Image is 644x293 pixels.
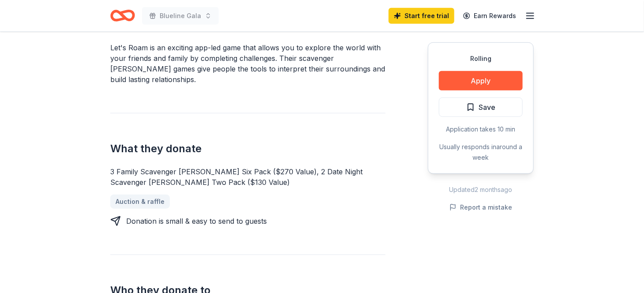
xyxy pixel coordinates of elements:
a: Start free trial [389,8,454,24]
div: Donation is small & easy to send to guests [126,216,267,226]
div: Application takes 10 min [439,124,523,135]
a: Earn Rewards [458,8,521,24]
button: Save [439,98,523,117]
div: Rolling [439,53,523,64]
button: Report a mistake [449,202,512,213]
div: Usually responds in around a week [439,142,523,163]
div: Updated 2 months ago [428,184,534,195]
span: Save [479,101,495,113]
a: Auction & raffle [110,195,170,209]
button: Apply [439,71,523,90]
span: Blueline Gala [160,11,201,21]
a: Home [110,5,135,26]
div: 3 Family Scavenger [PERSON_NAME] Six Pack ($270 Value), 2 Date Night Scavenger [PERSON_NAME] Two ... [110,166,386,188]
button: Blueline Gala [142,7,219,25]
h2: What they donate [110,142,386,156]
div: Let's Roam is an exciting app-led game that allows you to explore the world with your friends and... [110,42,386,85]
